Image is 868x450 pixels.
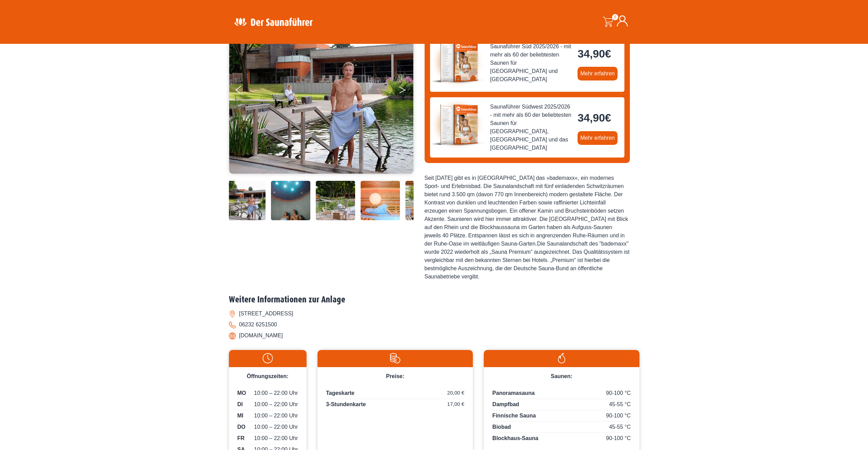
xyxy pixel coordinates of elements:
button: Previous [236,83,253,100]
span: DO [237,423,246,431]
span: DI [237,400,243,409]
span: 90-100 °C [606,389,631,397]
img: Uhr-weiss.svg [232,353,303,363]
p: Tageskarte [326,389,464,399]
span: 90-100 °C [606,412,631,420]
span: 10:00 – 22:00 Uhr [254,400,298,409]
span: 10:00 – 22:00 Uhr [254,434,298,442]
span: Dampfbad [492,401,519,407]
a: Mehr erfahren [578,67,618,80]
img: der-saunafuehrer-2025-suedwest.jpg [430,97,485,152]
span: Blockhaus-Sauna [492,435,538,441]
span: Biobad [492,424,511,430]
a: Mehr erfahren [578,131,618,145]
button: Next [399,83,416,100]
span: Finnische Sauna [492,413,536,418]
span: 10:00 – 22:00 Uhr [254,389,298,397]
span: Panoramasauna [492,390,535,396]
span: Öffnungszeiten: [247,373,288,379]
bdi: 34,90 [578,48,611,60]
img: der-saunafuehrer-2025-sued.jpg [430,35,485,89]
bdi: 34,90 [578,112,611,124]
p: 3-Stundenkarte [326,400,464,409]
span: 17,00 € [447,400,464,408]
span: € [605,48,611,60]
span: Saunaführer Südwest 2025/2026 - mit mehr als 60 der beliebtesten Saunen für [GEOGRAPHIC_DATA], [G... [490,103,572,152]
span: 10:00 – 22:00 Uhr [254,423,298,431]
img: Flamme-weiss.svg [487,353,636,363]
div: Seit [DATE] gibt es in [GEOGRAPHIC_DATA] das »bademaxx«, ein modernes Sport- und Erlebnisbad. Die... [425,174,630,281]
li: 06232 6251500 [229,319,639,330]
span: 0 [612,14,618,20]
img: Preise-weiss.svg [321,353,469,363]
span: Preise: [386,373,404,379]
span: 10:00 – 22:00 Uhr [254,412,298,420]
span: FR [237,434,245,442]
span: MO [237,389,246,397]
h2: Weitere Informationen zur Anlage [229,295,639,305]
span: € [605,112,611,124]
span: 90-100 °C [606,434,631,442]
span: 20,00 € [447,389,464,397]
span: MI [237,412,244,420]
span: 45-55 °C [609,400,631,409]
span: Saunaführer Süd 2025/2026 - mit mehr als 60 der beliebtesten Saunen für [GEOGRAPHIC_DATA] und [GE... [490,42,572,84]
li: [DOMAIN_NAME] [229,330,639,341]
li: [STREET_ADDRESS] [229,308,639,319]
span: 45-55 °C [609,423,631,431]
span: Saunen: [551,373,572,379]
